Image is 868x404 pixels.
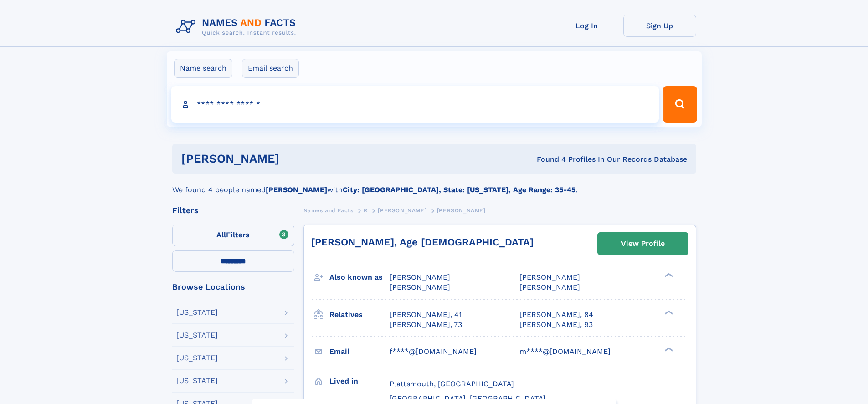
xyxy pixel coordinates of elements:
[176,309,218,316] div: [US_STATE]
[364,205,368,216] a: R
[663,309,673,315] div: ❯
[623,15,696,37] a: Sign Up
[242,59,299,78] label: Email search
[519,273,580,281] span: [PERSON_NAME]
[621,233,665,254] div: View Profile
[598,233,688,255] a: View Profile
[303,205,354,216] a: Names and Facts
[176,377,218,384] div: [US_STATE]
[216,230,226,239] span: All
[172,15,303,39] img: Logo Names and Facts
[519,310,593,320] a: [PERSON_NAME], 84
[266,185,327,194] b: [PERSON_NAME]
[408,154,687,164] div: Found 4 Profiles In Our Records Database
[390,283,450,291] span: [PERSON_NAME]
[519,283,580,291] span: [PERSON_NAME]
[172,283,294,291] div: Browse Locations
[390,273,450,281] span: [PERSON_NAME]
[172,206,294,215] div: Filters
[364,207,368,214] span: R
[519,320,593,330] a: [PERSON_NAME], 93
[663,272,673,278] div: ❯
[390,379,514,388] span: Plattsmouth, [GEOGRAPHIC_DATA]
[437,207,486,214] span: [PERSON_NAME]
[390,310,462,320] a: [PERSON_NAME], 41
[172,225,294,246] label: Filters
[171,86,659,123] input: search input
[174,59,232,78] label: Name search
[176,354,218,362] div: [US_STATE]
[390,320,462,330] a: [PERSON_NAME], 73
[329,307,390,322] h3: Relatives
[343,185,575,194] b: City: [GEOGRAPHIC_DATA], State: [US_STATE], Age Range: 35-45
[390,394,546,403] span: [GEOGRAPHIC_DATA], [GEOGRAPHIC_DATA]
[311,236,534,248] a: [PERSON_NAME], Age [DEMOGRAPHIC_DATA]
[172,174,696,195] div: We found 4 people named with .
[550,15,623,37] a: Log In
[663,346,673,352] div: ❯
[378,205,426,216] a: [PERSON_NAME]
[663,86,697,123] button: Search Button
[176,332,218,339] div: [US_STATE]
[378,207,426,214] span: [PERSON_NAME]
[329,373,390,389] h3: Lived in
[329,344,390,359] h3: Email
[181,153,408,164] h1: [PERSON_NAME]
[329,270,390,285] h3: Also known as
